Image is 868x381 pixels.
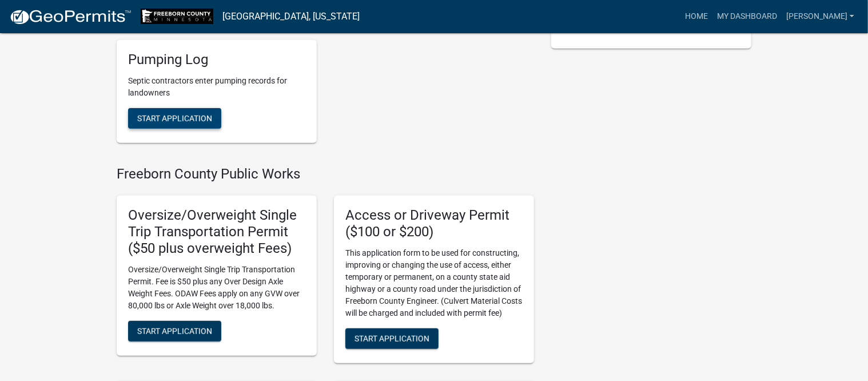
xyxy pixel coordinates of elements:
[137,113,212,122] span: Start Application
[137,326,212,335] span: Start Application
[712,6,782,27] a: My Dashboard
[128,75,305,99] p: Septic contractors enter pumping records for landowners
[345,207,523,240] h5: Access or Driveway Permit ($100 or $200)
[128,51,305,68] h5: Pumping Log
[680,6,712,27] a: Home
[117,166,534,182] h4: Freeborn County Public Works
[345,247,523,319] p: This application form to be used for constructing, improving or changing the use of access, eithe...
[345,328,439,349] button: Start Application
[141,9,213,24] img: Freeborn County, Minnesota
[128,264,305,312] p: Oversize/Overweight Single Trip Transportation Permit. Fee is $50 plus any Over Design Axle Weigh...
[128,108,221,129] button: Start Application
[128,321,221,342] button: Start Application
[222,7,360,26] a: [GEOGRAPHIC_DATA], [US_STATE]
[128,207,305,256] h5: Oversize/Overweight Single Trip Transportation Permit ($50 plus overweight Fees)
[355,334,429,343] span: Start Application
[782,6,859,27] a: [PERSON_NAME]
